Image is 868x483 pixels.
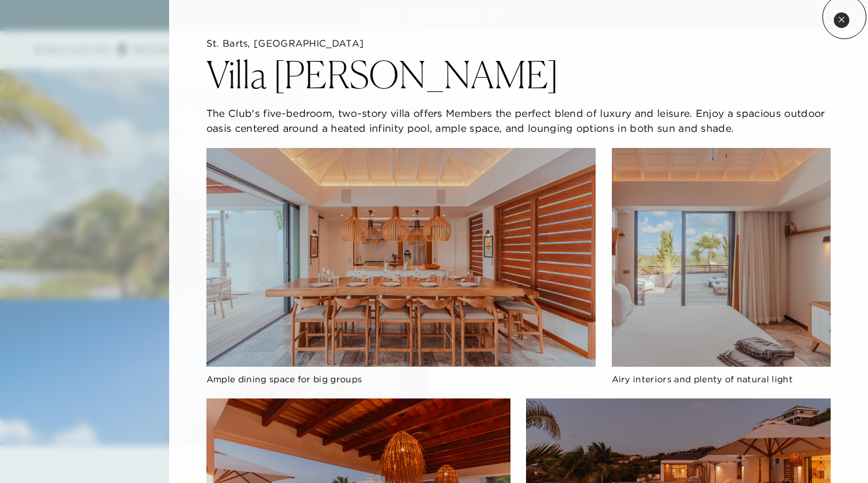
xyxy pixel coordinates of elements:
iframe: Qualified Messenger [811,426,868,483]
span: Ample dining space for big groups [206,374,362,385]
p: The Club's five-bedroom, two-story villa offers Members the perfect blend of luxury and leisure. ... [206,106,831,136]
h5: St. Barts, [GEOGRAPHIC_DATA] [206,37,831,50]
h2: Villa [PERSON_NAME] [206,56,559,93]
span: Airy interiors and plenty of natural light [612,374,793,385]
